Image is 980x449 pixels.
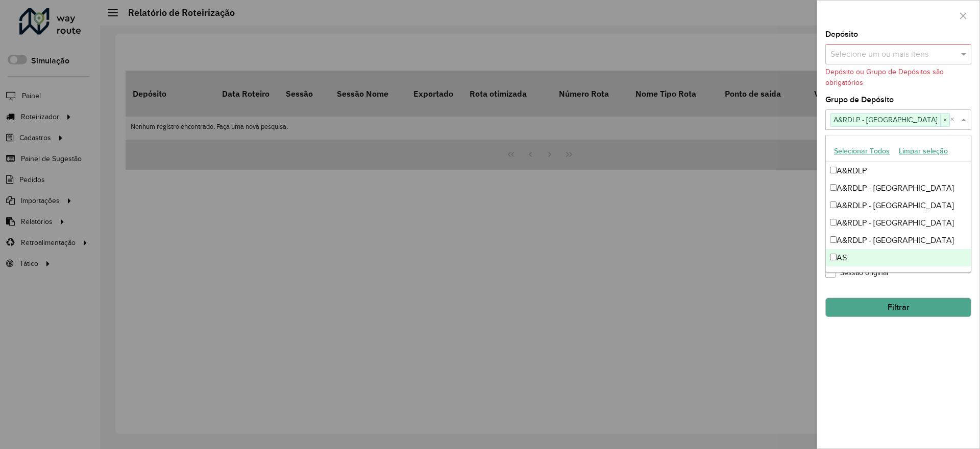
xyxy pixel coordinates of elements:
[826,249,971,266] div: AS
[825,94,894,106] label: Grupo de Depósito
[894,143,952,159] button: Limpar seleção
[825,298,971,317] button: Filtrar
[825,267,888,278] label: Sessão original
[826,197,971,214] div: A&RDLP - [GEOGRAPHIC_DATA]
[829,143,894,159] button: Selecionar Todos
[826,214,971,232] div: A&RDLP - [GEOGRAPHIC_DATA]
[940,114,949,126] span: ×
[826,162,971,179] div: A&RDLP
[826,179,971,197] div: A&RDLP - [GEOGRAPHIC_DATA]
[825,68,944,86] formly-validation-message: Depósito ou Grupo de Depósitos são obrigatórios
[831,114,940,126] span: A&RDLP - [GEOGRAPHIC_DATA]
[826,232,971,249] div: A&RDLP - [GEOGRAPHIC_DATA]
[950,114,959,126] span: Clear all
[825,135,971,273] ng-dropdown-panel: Options list
[825,28,858,40] label: Depósito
